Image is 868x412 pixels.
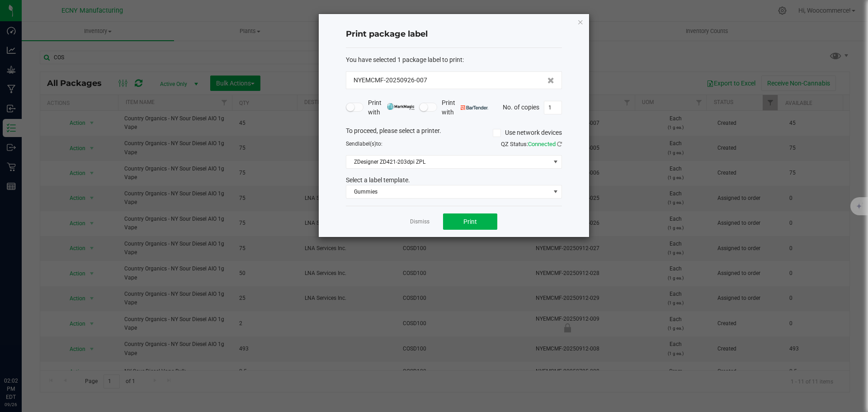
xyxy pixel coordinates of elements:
span: Print with [442,98,488,117]
iframe: Resource center unread badge [27,338,38,349]
button: Print [443,213,497,230]
iframe: Resource center [9,340,36,367]
span: NYEMCMF-20250926-007 [354,76,427,85]
span: label(s) [358,141,376,147]
span: Connected [528,141,556,147]
span: Gummies [346,185,550,198]
div: : [346,55,562,65]
span: ZDesigner ZD421-203dpi ZPL [346,156,550,168]
span: Print with [368,98,415,117]
span: You have selected 1 package label to print [346,56,462,63]
img: mark_magic_cybra.png [387,103,415,110]
span: No. of copies [503,103,539,110]
div: To proceed, please select a printer. [339,126,569,140]
span: QZ Status: [501,141,562,147]
label: Use network devices [493,128,562,137]
a: Dismiss [410,218,429,226]
span: Send to: [346,141,382,147]
span: Print [463,218,477,225]
div: Select a label template. [339,175,569,185]
img: bartender.png [461,105,488,110]
h4: Print package label [346,28,562,40]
